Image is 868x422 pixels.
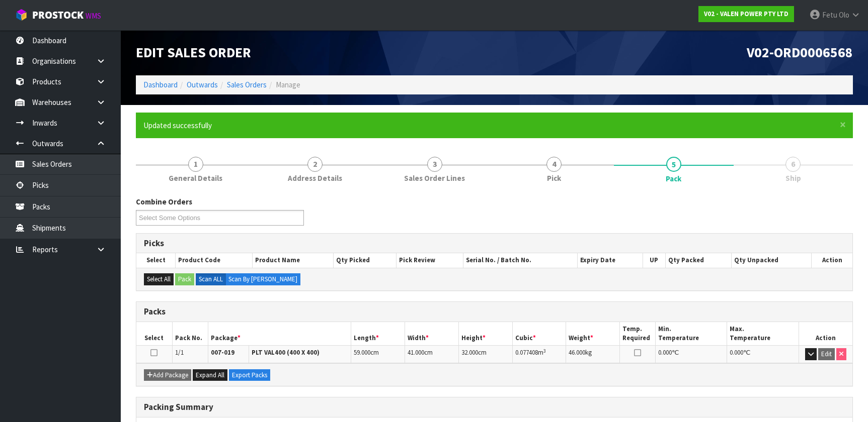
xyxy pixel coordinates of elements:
[812,253,852,267] th: Action
[566,346,620,363] td: kg
[461,348,478,357] span: 32.000
[172,322,208,346] th: Pack No.
[351,322,405,346] th: Length
[822,10,837,20] span: Fetu
[333,253,396,267] th: Qty Picked
[404,173,465,183] span: Sales Order Lines
[136,44,251,61] span: Edit Sales Order
[196,371,224,379] span: Expand All
[143,121,212,130] span: Updated successfully
[463,253,577,267] th: Serial No. / Batch No.
[512,322,566,346] th: Cubic
[799,322,852,346] th: Action
[408,348,424,357] span: 41.000
[543,348,546,354] sup: 3
[665,253,732,267] th: Qty Packed
[546,157,562,172] span: 4
[666,173,681,184] span: Pack
[354,348,370,357] span: 59.000
[208,322,351,346] th: Package
[619,322,655,346] th: Temp. Required
[396,253,463,267] th: Pick Review
[515,348,538,357] span: 0.077408
[187,80,218,89] a: Outwards
[458,322,512,346] th: Height
[405,346,459,363] td: cm
[512,346,566,363] td: m
[818,348,835,360] button: Edit
[839,10,849,20] span: Olo
[144,273,174,285] button: Select All
[144,307,845,316] h3: Packs
[227,80,267,89] a: Sales Orders
[276,80,300,89] span: Manage
[704,10,788,18] strong: V02 - VALEN POWER PTY LTD
[747,44,853,61] span: V02-ORD0006568
[196,273,226,285] label: Scan ALL
[136,253,176,267] th: Select
[86,11,101,21] small: WMS
[727,322,799,346] th: Max. Temperature
[288,173,342,183] span: Address Details
[225,273,300,285] label: Scan By [PERSON_NAME]
[144,239,845,248] h3: Picks
[252,253,333,267] th: Product Name
[143,80,178,89] a: Dashboard
[643,253,665,267] th: UP
[698,6,794,22] a: V02 - VALEN POWER PTY LTD
[458,346,512,363] td: cm
[307,157,323,172] span: 2
[566,322,620,346] th: Weight
[229,369,270,381] button: Export Packs
[351,346,405,363] td: cm
[405,322,459,346] th: Width
[730,348,743,357] span: 0.000
[144,402,845,412] h3: Packing Summary
[785,173,801,183] span: Ship
[577,253,643,267] th: Expiry Date
[666,157,681,172] span: 5
[211,348,234,357] strong: 007-019
[136,322,172,346] th: Select
[15,9,28,21] img: cube-alt.png
[785,157,801,172] span: 6
[732,253,812,267] th: Qty Unpacked
[175,273,194,285] button: Pack
[547,173,561,183] span: Pick
[727,346,799,363] td: ℃
[569,348,585,357] span: 46.000
[32,9,84,22] span: ProStock
[656,346,727,363] td: ℃
[136,196,192,207] label: Combine Orders
[176,253,253,267] th: Product Code
[427,157,442,172] span: 3
[658,348,672,357] span: 0.000
[188,157,203,172] span: 1
[193,369,227,381] button: Expand All
[656,322,727,346] th: Min. Temperature
[144,369,191,381] button: Add Package
[840,118,846,132] span: ×
[252,348,320,357] strong: PLT VAL400 (400 X 400)
[169,173,222,183] span: General Details
[175,348,184,357] span: 1/1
